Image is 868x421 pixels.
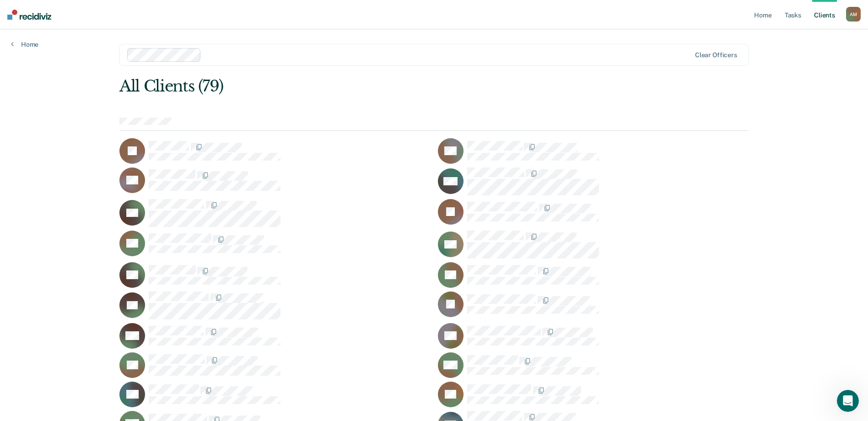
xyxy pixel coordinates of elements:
div: All Clients (79) [119,77,623,96]
div: A M [846,7,861,22]
div: Clear officers [695,51,737,59]
iframe: Intercom live chat [837,390,859,412]
img: Recidiviz [7,10,51,20]
button: AM [846,7,861,22]
a: Home [11,40,38,49]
